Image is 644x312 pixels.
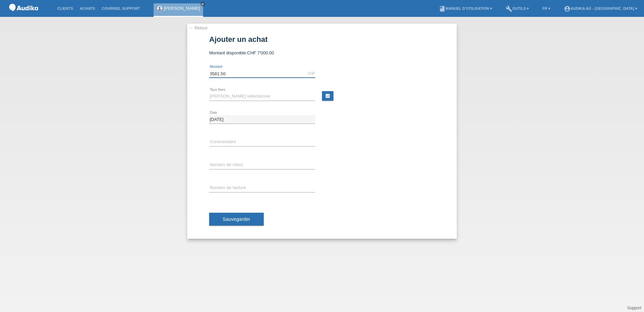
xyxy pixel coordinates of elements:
[200,2,205,6] a: close
[164,6,200,11] a: [PERSON_NAME]
[322,91,333,101] a: calculate
[627,306,641,310] a: Support
[506,5,512,12] i: build
[223,216,250,222] span: Sauvegarder
[325,93,330,99] i: calculate
[439,5,446,12] i: book
[209,213,264,226] button: Sauvegarder
[189,25,208,30] a: ← Retour
[209,50,435,55] div: Montant disponible:
[7,13,40,18] a: POS — MF Group
[436,6,495,10] a: bookManuel d’utilisation ▾
[564,5,571,12] i: account_circle
[247,50,274,55] span: CHF 7'000.00
[76,6,98,10] a: Achats
[54,6,76,10] a: Clients
[201,2,204,6] i: close
[209,35,435,44] h1: Ajouter un achat
[98,6,143,10] a: Courriel Support
[308,71,315,75] div: CHF
[560,6,641,10] a: account_circleAudika AG - [GEOGRAPHIC_DATA] ▾
[502,6,532,10] a: buildOutils ▾
[539,6,554,10] a: FR ▾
